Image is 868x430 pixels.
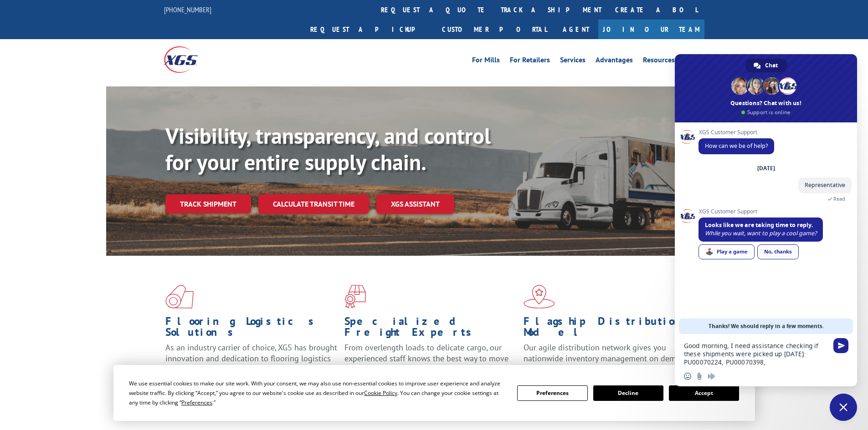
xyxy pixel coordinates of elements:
[510,56,550,66] a: For Retailers
[765,59,778,72] span: Chat
[560,56,586,66] a: Services
[705,229,817,237] span: While you wait, want to play a cool game?
[344,316,517,342] h1: Specialized Freight Experts
[830,394,857,421] div: Close chat
[593,385,663,401] button: Decline
[699,208,823,215] span: XGS Customer Support
[699,244,755,259] div: Play a game
[258,194,369,214] a: Calculate transit time
[705,221,813,229] span: Looks like we are taking time to reply.
[524,285,555,309] img: xgs-icon-flagship-distribution-model-red
[708,373,715,380] span: Audio message
[164,5,211,14] a: [PHONE_NUMBER]
[833,338,848,353] span: Send
[113,365,755,421] div: Cookie Consent Prompt
[669,385,739,401] button: Accept
[643,56,675,66] a: Resources
[554,20,598,39] a: Agent
[344,285,366,309] img: xgs-icon-focused-on-flooring-red
[165,342,337,374] span: As an industry carrier of choice, XGS has brought innovation and dedication to flooring logistics...
[598,20,704,39] a: Join Our Team
[684,342,828,366] textarea: Compose your message...
[705,248,714,255] span: 🕹️
[165,316,338,342] h1: Flooring Logistics Solutions
[684,373,691,380] span: Insert an emoji
[165,285,194,309] img: xgs-icon-total-supply-chain-intelligence-red
[303,20,435,39] a: Request a pickup
[524,342,691,364] span: Our agile distribution network gives you nationwide inventory management on demand.
[705,142,768,150] span: How can we be of help?
[344,342,517,383] p: From overlength loads to delicate cargo, our experienced staff knows the best way to move your fr...
[472,56,500,66] a: For Mills
[805,181,845,189] span: Representative
[833,196,845,202] span: Read
[165,194,251,213] a: Track shipment
[181,399,212,406] span: Preferences
[517,385,587,401] button: Preferences
[596,56,633,66] a: Advantages
[745,59,787,72] div: Chat
[165,121,491,176] b: Visibility, transparency, and control for your entire supply chain.
[757,166,775,171] div: [DATE]
[376,194,454,214] a: XGS ASSISTANT
[757,244,799,259] div: No, thanks
[699,129,774,136] span: XGS Customer Support
[364,389,397,397] span: Cookie Policy
[524,316,696,342] h1: Flagship Distribution Model
[435,20,554,39] a: Customer Portal
[696,373,703,380] span: Send a file
[129,379,506,407] div: We use essential cookies to make our site work. With your consent, we may also use non-essential ...
[709,319,824,334] span: Thanks! We should reply in a few moments.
